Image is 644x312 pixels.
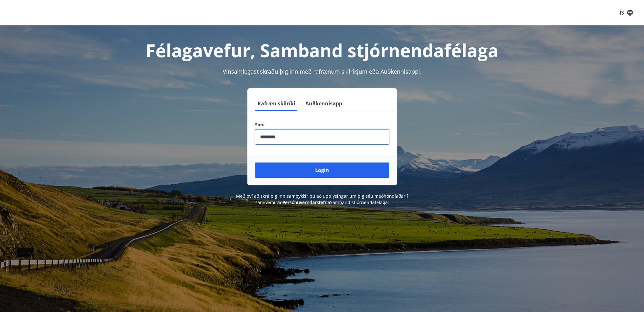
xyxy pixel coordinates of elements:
[255,122,389,128] label: Sími
[283,199,330,205] a: Persónuverndarstefna
[616,7,636,18] button: ÍS
[223,68,422,75] span: Vinsamlegast skráðu þig inn með rafrænum skilríkjum eða Auðkennisappi.
[102,38,543,62] h1: Félagavefur, Samband stjórnendafélaga
[303,96,345,111] button: Auðkennisapp
[255,163,389,178] button: Login
[236,193,408,205] span: Með því að skrá þig inn samþykkir þú að upplýsingar um þig séu meðhöndlaðar í samræmi við Samband...
[255,96,298,111] button: Rafræn skilríki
